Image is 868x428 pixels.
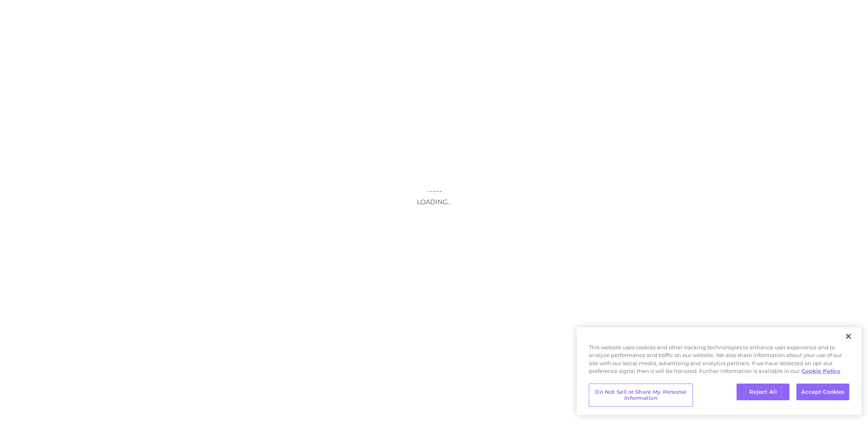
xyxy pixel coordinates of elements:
div: This website uses cookies and other tracking technologies to enhance user experience and to analy... [577,344,861,379]
button: Close [840,327,857,345]
a: More information about your privacy, opens in a new tab [802,368,840,374]
button: Do Not Sell or Share My Personal Information, Opens the preference center dialog [589,384,693,407]
button: Accept Cookies [796,384,849,401]
button: Reject All [737,384,789,401]
div: Cookie banner [577,327,861,415]
div: Privacy [577,327,861,415]
h3: Loading... [353,198,516,206]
